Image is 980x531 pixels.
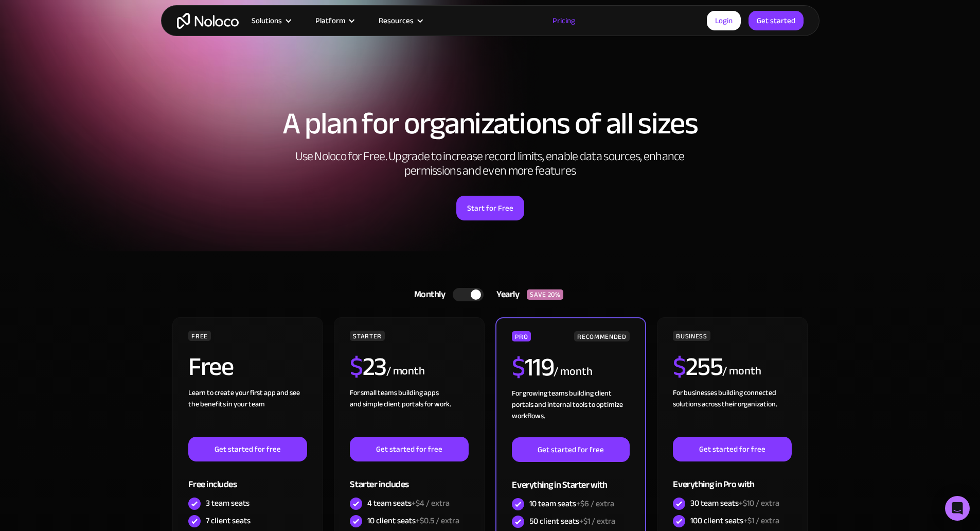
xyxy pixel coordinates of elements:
div: 4 team seats [367,498,450,509]
div: Yearly [484,287,527,302]
div: Starter includes [350,461,468,495]
div: 10 client seats [367,515,459,526]
h2: Free [188,354,233,380]
div: Resources [366,14,434,27]
div: Solutions [252,14,282,27]
div: For growing teams building client portals and internal tools to optimize workflows. [512,388,629,437]
div: Resources [379,14,414,27]
div: Everything in Starter with [512,462,629,495]
div: Solutions [239,14,302,27]
div: / month [554,364,592,380]
div: / month [386,363,425,380]
span: $ [350,342,363,391]
div: / month [722,363,761,380]
div: 100 client seats [690,515,779,526]
div: For small teams building apps and simple client portals for work. ‍ [350,387,468,437]
a: Get started for free [512,437,629,462]
div: Monthly [401,287,453,302]
div: 3 team seats [206,498,250,509]
div: RECOMMENDED [574,331,629,341]
a: Pricing [540,14,588,27]
div: SAVE 20% [527,289,563,300]
h2: 23 [350,354,386,380]
a: Get started [749,11,804,30]
a: Start for Free [456,196,524,220]
div: 50 client seats [529,516,615,527]
h2: Use Noloco for Free. Upgrade to increase record limits, enable data sources, enhance permissions ... [284,149,696,178]
div: BUSINESS [673,331,710,341]
span: $ [673,342,686,391]
div: 7 client seats [206,515,251,526]
h1: A plan for organizations of all sizes [171,108,809,139]
div: Everything in Pro with [673,461,791,495]
div: 30 team seats [690,498,779,509]
span: $ [512,343,525,391]
a: Get started for free [673,437,791,461]
div: Open Intercom Messenger [945,496,970,521]
div: STARTER [350,331,384,341]
h2: 119 [512,354,554,380]
a: Get started for free [350,437,468,461]
div: For businesses building connected solutions across their organization. ‍ [673,387,791,437]
a: home [177,13,239,29]
span: +$0.5 / extra [416,513,459,528]
span: +$10 / extra [739,495,779,511]
div: 10 team seats [529,498,614,509]
a: Login [707,11,741,30]
div: PRO [512,331,531,341]
div: Platform [315,14,345,27]
h2: 255 [673,354,722,380]
span: +$6 / extra [576,496,614,511]
span: +$4 / extra [412,495,450,511]
div: FREE [188,331,211,341]
span: +$1 / extra [579,513,615,529]
div: Free includes [188,461,307,495]
span: +$1 / extra [743,513,779,528]
div: Learn to create your first app and see the benefits in your team ‍ [188,387,307,437]
div: Platform [302,14,366,27]
a: Get started for free [188,437,307,461]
